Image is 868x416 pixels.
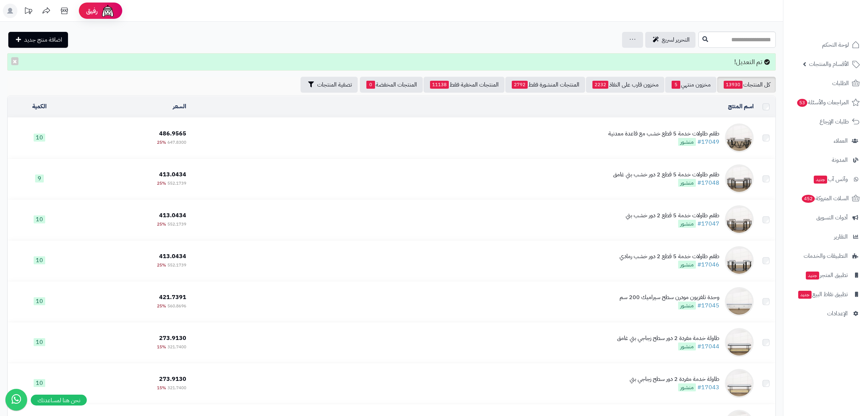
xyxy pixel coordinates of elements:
a: #17049 [697,138,719,146]
div: طاولة خدمة مفردة 2 دور سطح زجاجي بني [630,375,719,383]
span: 10 [34,256,45,264]
a: #17047 [697,219,719,228]
a: السلات المتروكة452 [788,190,864,207]
span: التحرير لسريع [662,35,690,44]
span: لوحة التحكم [822,40,849,50]
div: تم التعديل! [7,53,776,71]
img: وحدة تلفزيون مودرن سطح سيراميك 200 سم [725,287,754,316]
a: التقارير [788,228,864,245]
span: 560.8696 [167,303,186,309]
span: 273.9130 [159,334,186,343]
img: طاولة خدمة مفردة 2 دور سطح زجاجي بني [725,369,754,398]
span: 25% [157,262,166,268]
span: منشور [678,261,696,269]
span: المراجعات والأسئلة [796,97,849,108]
span: 13930 [724,81,743,89]
div: طقم طاولات خدمة 5 قطع خشب مع قاعدة معدنية [608,130,719,138]
span: 273.9130 [159,375,186,383]
span: رفيق [86,7,98,15]
a: وآتس آبجديد [788,171,864,188]
span: 5 [672,81,680,89]
a: تطبيق نقاط البيعجديد [788,286,864,303]
span: وآتس آب [813,174,848,184]
img: طقم طاولات خدمة 5 قطع 2 دور خشب بني غامق [725,164,754,193]
img: طقم طاولات خدمة 5 قطع 2 دور خشب رمادي [725,246,754,275]
a: الكمية [32,102,47,111]
span: طلبات الإرجاع [820,117,849,127]
a: السعر [173,102,186,111]
a: الطلبات [788,75,864,92]
a: المنتجات المخفية فقط11138 [424,77,505,93]
span: 552.1739 [167,180,186,186]
a: العملاء [788,132,864,150]
span: الإعدادات [827,308,848,319]
img: طاولة خدمة مفردة 2 دور سطح زجاجي بني غامق [725,328,754,357]
span: 647.8300 [167,139,186,146]
a: #17046 [697,260,719,269]
a: المراجعات والأسئلة53 [788,94,864,111]
span: التقارير [834,232,848,242]
a: تحديثات المنصة [19,4,37,20]
div: وحدة تلفزيون مودرن سطح سيراميك 200 سم [620,293,719,302]
a: المنتجات المنشورة فقط2792 [505,77,585,93]
img: logo-2.png [819,5,861,21]
span: 452 [801,194,816,203]
a: الإعدادات [788,305,864,322]
span: منشور [678,220,696,228]
div: طقم طاولات خدمة 5 قطع 2 دور خشب رمادي [620,252,719,261]
span: الطلبات [832,78,849,88]
span: 9 [35,175,44,182]
div: طقم طاولات خدمة 5 قطع 2 دور خشب بني [626,211,719,220]
span: 10 [34,379,45,387]
span: منشور [678,383,696,391]
a: طلبات الإرجاع [788,113,864,130]
div: طاولة خدمة مفردة 2 دور سطح زجاجي بني غامق [617,334,719,343]
span: 413.0434 [159,252,186,261]
span: 15% [157,385,166,391]
img: طقم طاولات خدمة 5 قطع 2 دور خشب بني [725,205,754,234]
span: جديد [806,272,819,280]
a: اسم المنتج [728,102,754,111]
a: المنتجات المخفضة0 [360,77,423,93]
span: جديد [798,291,812,299]
span: العملاء [834,136,848,146]
span: أدوات التسويق [816,213,848,223]
a: كل المنتجات13930 [717,77,776,93]
span: 25% [157,303,166,309]
span: الأقسام والمنتجات [809,59,849,69]
button: تصفية المنتجات [301,77,358,93]
span: التطبيقات والخدمات [804,251,848,261]
button: × [11,57,18,65]
span: 53 [797,98,808,107]
span: 10 [34,134,45,142]
a: مخزون قارب على النفاذ2232 [586,77,664,93]
a: اضافة منتج جديد [8,32,68,48]
span: 25% [157,139,166,146]
span: 552.1739 [167,262,186,268]
span: 321.7400 [167,385,186,391]
span: 2792 [512,81,528,89]
img: ai-face.png [101,4,115,18]
span: اضافة منتج جديد [24,35,62,44]
span: المدونة [832,155,848,165]
a: أدوات التسويق [788,209,864,226]
a: #17043 [697,383,719,392]
a: تطبيق المتجرجديد [788,266,864,284]
a: #17044 [697,342,719,351]
div: طقم طاولات خدمة 5 قطع 2 دور خشب بني غامق [613,171,719,179]
span: 10 [34,338,45,346]
span: منشور [678,302,696,310]
span: 421.7391 [159,293,186,302]
span: السلات المتروكة [801,193,849,203]
span: 321.7400 [167,344,186,350]
span: منشور [678,343,696,350]
span: 25% [157,221,166,227]
span: 0 [366,81,375,89]
span: جديد [814,176,827,184]
a: التحرير لسريع [645,32,695,48]
span: منشور [678,138,696,146]
span: 25% [157,180,166,186]
span: 413.0434 [159,211,186,220]
a: المدونة [788,151,864,169]
span: تطبيق نقاط البيع [797,289,848,299]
